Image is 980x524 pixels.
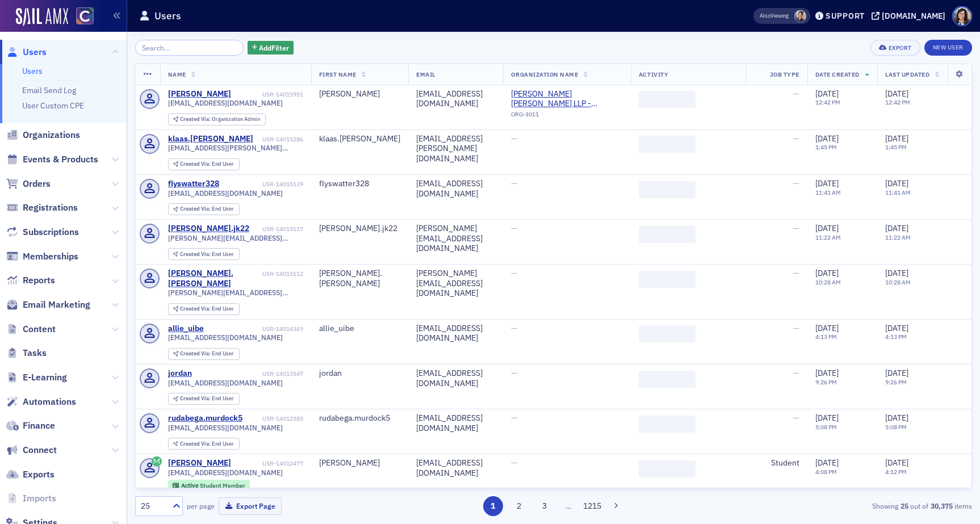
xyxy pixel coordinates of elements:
div: [PERSON_NAME].[PERSON_NAME] [168,269,261,288]
img: SailAMX [16,8,68,26]
span: Created Via : [180,305,212,312]
div: [PERSON_NAME] [319,89,401,99]
div: End User [180,306,234,312]
span: [DATE] [885,223,908,233]
span: — [511,323,517,333]
div: [PERSON_NAME] [168,89,231,99]
div: Created Via: End User [168,348,240,360]
span: ‌ [639,181,696,198]
div: allie_uibe [168,324,204,334]
time: 1:45 PM [815,143,837,151]
span: [DATE] [885,89,908,99]
a: Events & Products [6,153,98,166]
span: — [793,268,799,278]
div: allie_uibe [319,324,401,334]
span: Automations [23,396,76,408]
button: [DOMAIN_NAME] [872,12,949,20]
div: End User [180,251,234,258]
span: Last Updated [885,70,929,78]
span: Finance [23,420,55,432]
span: — [793,413,799,423]
span: ‌ [639,91,696,108]
div: Student [753,458,799,468]
div: 25 [141,500,166,512]
div: [EMAIL_ADDRESS][PERSON_NAME][DOMAIN_NAME] [416,134,495,164]
span: ‌ [639,416,696,433]
div: Also [760,12,770,19]
span: [DATE] [815,323,839,333]
a: User Custom CPE [22,100,84,111]
button: 2 [509,496,529,516]
a: Orders [6,178,51,190]
span: E-Learning [23,371,67,384]
a: Organizations [6,129,80,141]
span: Imports [23,492,56,505]
span: — [793,323,799,333]
span: [EMAIL_ADDRESS][DOMAIN_NAME] [168,333,283,342]
div: End User [180,351,234,357]
div: Created Via: End User [168,303,240,315]
div: Support [826,11,865,21]
div: Export [889,45,912,51]
span: Memberships [23,250,78,263]
button: AddFilter [248,41,294,55]
time: 10:28 AM [885,278,911,286]
div: jordan [168,368,192,379]
span: Name [168,70,186,78]
div: [EMAIL_ADDRESS][DOMAIN_NAME] [416,179,495,199]
span: Connect [23,444,57,456]
span: Tasks [23,347,47,359]
span: Subscriptions [23,226,79,238]
a: Email Marketing [6,299,90,311]
div: [PERSON_NAME].jk22 [319,224,401,234]
div: Created Via: End User [168,248,240,260]
span: Created Via : [180,205,212,212]
a: Imports [6,492,56,505]
span: ‌ [639,271,696,288]
span: Activity [639,70,668,78]
a: flyswatter328 [168,179,219,189]
span: Eide Bailly LLP - Denver [511,89,623,109]
span: ‌ [639,136,696,153]
a: Memberships [6,250,78,263]
span: Active [181,481,200,489]
span: — [511,458,517,468]
time: 9:26 PM [815,378,837,386]
span: [DATE] [815,458,839,468]
div: [EMAIL_ADDRESS][DOMAIN_NAME] [416,324,495,343]
a: Email Send Log [22,85,76,95]
a: rudabega.murdock5 [168,413,242,424]
span: — [793,178,799,188]
strong: 30,375 [928,501,954,511]
span: [EMAIL_ADDRESS][DOMAIN_NAME] [168,424,283,432]
div: [PERSON_NAME][EMAIL_ADDRESS][DOMAIN_NAME] [416,269,495,299]
a: Users [6,46,47,58]
span: ‌ [639,226,696,243]
div: [DOMAIN_NAME] [882,11,945,21]
a: View Homepage [68,7,94,27]
time: 11:22 AM [815,233,841,241]
a: Active Student Member [173,482,245,489]
a: Reports [6,274,55,287]
span: [DATE] [885,458,908,468]
div: Created Via: Organization Admin [168,114,266,125]
span: Registrations [23,202,78,214]
button: Export [870,40,920,56]
span: [DATE] [885,178,908,188]
div: flyswatter328 [319,179,401,189]
div: End User [180,161,234,167]
span: — [511,178,517,188]
span: [DATE] [885,268,908,278]
div: [EMAIL_ADDRESS][DOMAIN_NAME] [416,89,495,109]
span: — [511,413,517,423]
span: [EMAIL_ADDRESS][DOMAIN_NAME] [168,468,283,477]
div: Created Via: End User [168,158,240,170]
div: klaas.[PERSON_NAME] [319,134,401,144]
span: … [560,501,576,511]
span: — [793,89,799,99]
span: — [511,368,517,378]
span: [DATE] [885,133,908,144]
span: — [511,223,517,233]
img: SailAMX [76,7,94,25]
